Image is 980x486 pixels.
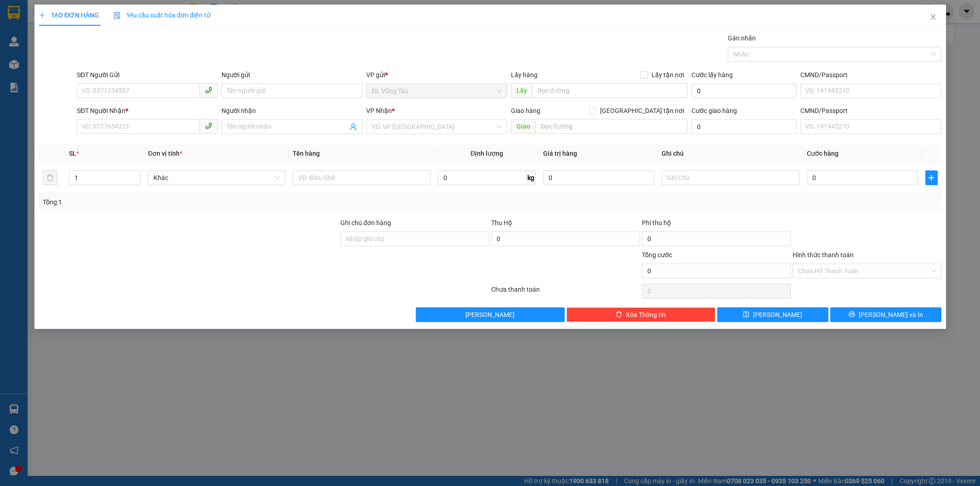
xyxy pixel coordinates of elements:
[366,70,507,80] div: VP gửi
[662,170,799,185] input: Ghi Chú
[350,123,357,130] span: user-add
[372,84,502,98] span: ĐL Vũng Tàu
[641,251,672,259] span: Tổng cước
[691,84,796,98] input: Cước lấy hàng
[113,12,121,19] img: icon
[543,170,654,185] input: 0
[616,311,622,318] span: delete
[416,307,565,322] button: [PERSON_NAME]
[205,86,212,94] span: phone
[532,83,688,98] input: Dọc đường
[221,106,363,116] div: Người nhận
[848,311,855,318] span: printer
[39,11,99,19] span: TẠO ĐƠN HÀNG
[648,70,688,80] span: Lấy tận nơi
[626,310,666,320] span: Xóa Thông tin
[929,13,936,21] span: close
[566,307,715,322] button: deleteXóa Thông tin
[925,170,937,185] button: plus
[113,11,210,19] span: Yêu cầu xuất hóa đơn điện tử
[148,150,182,157] span: Đơn vị tính
[717,307,828,322] button: save[PERSON_NAME]
[920,5,946,30] button: Close
[77,106,218,116] div: SĐT Người Nhận
[293,170,430,185] input: VD: Bàn, Ghế
[153,171,280,185] span: Khác
[806,150,838,157] span: Cước hàng
[641,218,790,232] div: Phí thu hộ
[465,310,515,320] span: [PERSON_NAME]
[743,311,749,318] span: save
[490,284,641,300] div: Chưa thanh toán
[205,122,212,130] span: phone
[858,310,923,320] span: [PERSON_NAME] và In
[510,119,535,134] span: Giao
[658,145,803,163] th: Ghi chú
[221,70,363,80] div: Người gửi
[691,119,796,134] input: Cước giao hàng
[925,174,937,181] span: plus
[830,307,941,322] button: printer[PERSON_NAME] và In
[491,219,512,226] span: Thu Hộ
[43,197,378,207] div: Tổng: 1
[43,170,57,185] button: delete
[792,251,853,259] label: Hình thức thanh toán
[596,106,688,116] span: [GEOGRAPHIC_DATA] tận nơi
[800,106,941,116] div: CMND/Passport
[543,150,577,157] span: Giá trị hàng
[77,70,218,80] div: SĐT Người Gửi
[800,70,941,80] div: CMND/Passport
[510,107,540,114] span: Giao hàng
[69,150,76,157] span: SL
[527,170,536,185] span: kg
[691,107,737,114] label: Cước giao hàng
[753,310,802,320] span: [PERSON_NAME]
[535,119,688,134] input: Dọc đường
[340,219,391,226] label: Ghi chú đơn hàng
[691,71,733,79] label: Cước lấy hàng
[340,232,489,246] input: Ghi chú đơn hàng
[39,12,45,18] span: plus
[728,34,756,42] label: Gán nhãn
[366,107,392,114] span: VP Nhận
[293,150,320,157] span: Tên hàng
[510,83,532,98] span: Lấy
[470,150,503,157] span: Định lượng
[510,71,537,79] span: Lấy hàng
